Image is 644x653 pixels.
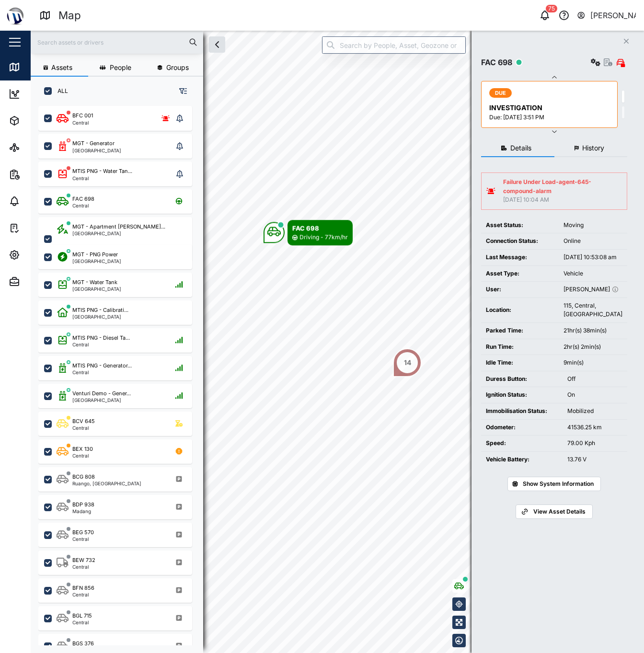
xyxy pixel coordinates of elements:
span: Show System Information [523,477,594,491]
div: MTIS PNG - Water Tan... [72,167,132,175]
span: Assets [51,64,72,71]
input: Search by People, Asset, Geozone or Place [322,36,466,54]
div: User: [486,285,554,294]
div: INVESTIGATION [489,103,611,113]
div: Reports [25,169,57,180]
div: Last Message: [486,253,554,262]
div: Madang [72,509,94,514]
div: MGT - Water Tank [72,278,117,286]
div: Ruango, [GEOGRAPHIC_DATA] [72,481,141,486]
div: BEG 570 [72,528,94,537]
div: [DATE] 10:53:08 am [563,253,622,262]
div: Central [72,537,94,541]
div: Map marker [264,220,353,245]
div: [GEOGRAPHIC_DATA] [72,398,131,402]
div: BGS 376 [72,640,94,648]
div: Central [72,425,95,430]
div: Vehicle Battery: [486,455,558,464]
button: [PERSON_NAME] [576,9,636,22]
div: Central [72,176,132,181]
div: Odometer: [486,423,558,432]
div: Mobilized [567,407,622,416]
div: BGL 715 [72,612,92,620]
div: Due: [DATE] 3:51 PM [489,113,611,122]
div: 75 [546,5,557,12]
div: Location: [486,306,554,315]
div: Duress Button: [486,375,558,384]
div: Admin [25,276,53,287]
div: 115, Central, [GEOGRAPHIC_DATA] [563,301,622,319]
span: Details [510,145,531,151]
div: [GEOGRAPHIC_DATA] [72,259,121,263]
span: History [582,145,604,151]
div: Moving [563,221,622,230]
div: [GEOGRAPHIC_DATA] [72,286,121,291]
div: Dashboard [25,89,68,99]
span: View Asset Details [533,505,586,518]
div: [PERSON_NAME] [590,10,636,22]
div: BCV 645 [72,417,95,425]
div: Central [72,620,92,625]
div: Venturi Demo - Gener... [72,390,131,398]
div: On [567,390,622,400]
div: Speed: [486,439,558,448]
div: Map marker [393,348,422,377]
div: Parked Time: [486,326,554,335]
div: BFN 856 [72,584,94,592]
div: 13.76 V [567,455,622,464]
div: 2hr(s) 2min(s) [563,343,622,352]
div: Run Time: [486,343,554,352]
div: Central [72,592,94,597]
div: 14 [404,357,411,368]
div: [GEOGRAPHIC_DATA] [72,231,165,236]
div: Asset Type: [486,269,554,278]
span: Groups [166,64,189,71]
div: Driving - 77km/hr [299,233,348,242]
div: MGT - Apartment [PERSON_NAME]... [72,223,165,231]
div: Connection Status: [486,237,554,246]
div: FAC 698 [292,223,348,233]
div: Asset Status: [486,221,554,230]
div: 79.00 Kph [567,439,622,448]
div: Settings [25,250,59,260]
div: Online [563,237,622,246]
div: Central [72,370,132,375]
button: Show System Information [507,477,601,491]
div: [DATE] 10:04 AM [503,195,622,205]
div: Central [72,342,130,347]
div: Sites [25,142,48,153]
div: Ignition Status: [486,390,558,400]
div: 21hr(s) 38min(s) [563,326,622,335]
div: Central [72,564,95,569]
canvas: Map [31,31,644,653]
div: MGT - Generator [72,139,115,148]
span: People [110,64,131,71]
div: FAC 698 [481,57,512,69]
div: FAC 698 [72,195,94,203]
div: BCG 808 [72,473,95,481]
div: [PERSON_NAME] [563,285,622,294]
div: MTIS PNG - Generator... [72,362,132,370]
input: Search assets or drivers [36,35,197,49]
div: Map [58,7,81,24]
div: BFC 001 [72,112,93,120]
div: Central [72,120,93,125]
div: Failure Under Load-agent-645-compound-alarm [503,178,622,195]
div: Central [72,453,93,458]
div: Vehicle [563,269,622,278]
div: grid [38,103,203,645]
img: Main Logo [5,5,26,26]
label: ALL [52,87,68,95]
div: MTIS PNG - Diesel Ta... [72,334,130,342]
div: MGT - PNG Power [72,251,118,259]
div: BDP 938 [72,501,94,509]
div: 9min(s) [563,358,622,367]
div: [GEOGRAPHIC_DATA] [72,148,121,153]
span: DUE [495,89,506,97]
div: [GEOGRAPHIC_DATA] [72,314,128,319]
div: MTIS PNG - Calibrati... [72,306,128,314]
div: Off [567,375,622,384]
div: Central [72,203,94,208]
div: Idle Time: [486,358,554,367]
div: Assets [25,115,55,126]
